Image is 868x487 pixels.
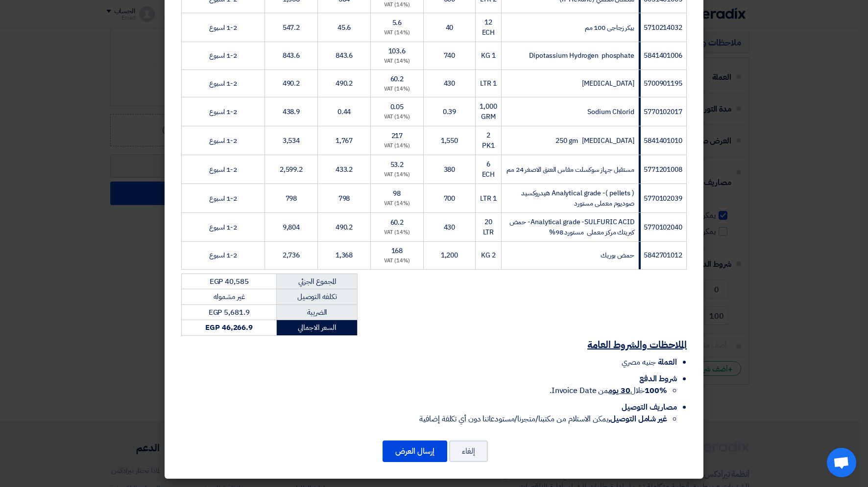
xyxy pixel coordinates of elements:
[205,322,253,333] strong: EGP 46,266.9
[390,102,404,112] span: 0.05
[638,97,686,126] td: 5770102017
[391,246,403,256] span: 168
[209,164,237,175] span: 1-2 اسبوع
[209,50,237,61] span: 1-2 اسبوع
[483,217,494,237] span: 20 LTR
[375,85,419,93] div: (14%) VAT
[338,23,351,33] span: 45.6
[375,57,419,66] div: (14%) VAT
[182,274,277,289] td: EGP 40,585
[209,193,237,204] span: 1-2 اسبوع
[638,184,686,213] td: 5770102039
[608,385,630,396] u: 30 يوم
[375,29,419,37] div: (14%) VAT
[214,291,245,302] span: غير مشموله
[638,242,686,270] td: 5842701012
[480,193,497,204] span: 1 LTR
[550,385,667,396] span: خلال من Invoice Date.
[375,229,419,237] div: (14%) VAT
[375,113,419,121] div: (14%) VAT
[601,250,634,260] span: حمض بوريك
[277,289,358,305] td: تكلفه التوصيل
[209,136,237,146] span: 1-2 اسبوع
[638,13,686,42] td: 5710214032
[482,130,495,151] span: 2 PK1
[209,250,237,260] span: 1-2 اسبوع
[277,320,358,336] td: السعر الاجمالي
[608,413,667,425] strong: غير شامل التوصيل,
[280,164,303,175] span: 2,599.2
[444,164,456,175] span: 380
[383,441,447,462] button: إرسال العرض
[521,188,634,209] span: Analytical grade -( pellets ) هيدروكسيد صوديوم معملى مستورد
[390,217,404,228] span: 60.2
[587,337,687,352] u: الملاحظات والشروط العامة
[585,23,634,33] span: بيكر زجاجى 100 مم
[375,257,419,265] div: (14%) VAT
[283,23,300,33] span: 547.2
[443,107,457,117] span: 0.39
[482,17,495,38] span: 12 ECH
[388,46,406,56] span: 103.6
[209,23,237,33] span: 1-2 اسبوع
[338,107,351,117] span: 0.44
[444,50,456,61] span: 740
[283,222,300,232] span: 9,804
[336,50,353,61] span: 843.6
[481,50,496,61] span: 1 KG
[638,155,686,184] td: 5771201008
[277,304,358,320] td: الضريبة
[283,136,300,146] span: 3,534
[277,274,358,289] td: المجموع الجزئي
[449,441,488,462] button: إلغاء
[336,136,353,146] span: 1,767
[480,101,497,122] span: 1,000 GRM
[444,222,456,232] span: 430
[582,78,634,89] span: [MEDICAL_DATA]
[286,193,297,204] span: 798
[529,50,634,61] span: Dipotassium Hydrogen phosphate
[441,136,458,146] span: 1,550
[827,448,856,477] a: Open chat
[336,222,353,232] span: 490.2
[444,78,456,89] span: 430
[336,164,353,175] span: 433.2
[283,107,300,117] span: 438.9
[555,136,634,146] span: [MEDICAL_DATA] 250 gm
[506,164,634,175] span: مستقبل جهاز سوكسلت مقاس العنق الاصغر 24 مم
[375,142,419,150] div: (14%) VAT
[638,126,686,155] td: 5841401010
[638,42,686,70] td: 5841401006
[622,356,655,368] span: جنيه مصري
[481,250,496,260] span: 2 KG
[181,413,667,425] li: يمكن الاستلام من مكتبنا/متجرنا/مستودعاتنا دون أي تكلفة إضافية
[509,217,634,237] span: Analytical grade -SULFURIC ACID- حمض كبريتك مركز معملى مستورد 98%
[283,78,300,89] span: 490.2
[375,171,419,179] div: (14%) VAT
[209,222,237,232] span: 1-2 اسبوع
[338,193,350,204] span: 798
[639,373,677,385] span: شروط الدفع
[638,213,686,242] td: 5770102040
[446,23,454,33] span: 40
[645,385,667,396] strong: 100%
[393,188,401,199] span: 98
[209,78,237,89] span: 1-2 اسبوع
[283,250,300,260] span: 2,736
[375,1,419,9] div: (14%) VAT
[390,160,404,170] span: 53.2
[587,107,634,117] span: Sodium Chlorid
[392,18,402,28] span: 5.6
[283,50,300,61] span: 843.6
[336,78,353,89] span: 490.2
[209,107,237,117] span: 1-2 اسبوع
[209,307,250,318] span: EGP 5,681.9
[658,356,677,368] span: العملة
[482,159,495,180] span: 6 ECH
[336,250,353,260] span: 1,368
[441,250,458,260] span: 1,200
[622,401,677,413] span: مصاريف التوصيل
[390,74,404,84] span: 60.2
[480,78,497,89] span: 1 LTR
[391,131,403,141] span: 217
